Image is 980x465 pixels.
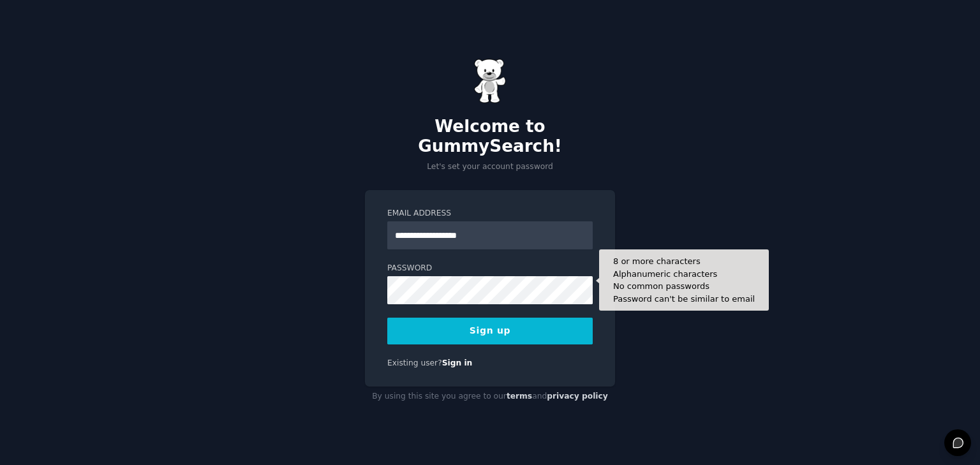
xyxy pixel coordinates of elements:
a: terms [507,392,532,401]
button: Sign up [387,318,593,344]
img: Gummy Bear [474,59,506,103]
span: Existing user? [387,358,442,367]
div: By using this site you agree to our and [365,387,615,407]
label: Email Address [387,208,593,219]
p: Let's set your account password [365,161,615,173]
h2: Welcome to GummySearch! [365,117,615,157]
a: privacy policy [547,392,608,401]
label: Password [387,263,593,274]
a: Sign in [442,358,473,367]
